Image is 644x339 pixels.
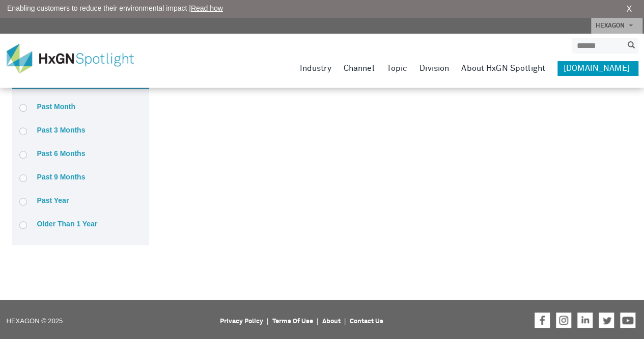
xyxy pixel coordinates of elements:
[19,149,142,158] label: Past 6 Months
[350,318,383,325] a: Contact Us
[577,312,593,328] a: Hexagon on LinkedIn
[7,44,149,73] img: HxGN Spotlight
[272,318,313,325] a: Terms Of Use
[419,61,449,75] a: Division
[19,125,142,135] label: Past 3 Months
[591,18,642,34] a: HEXAGON
[599,312,614,328] a: Hexagon on Twitter
[386,61,407,75] a: Topic
[19,102,142,111] label: Past Month
[191,4,223,12] a: Read how
[19,196,142,205] label: Past Year
[322,318,341,325] a: About
[220,318,263,325] a: Privacy Policy
[19,219,142,228] label: Older than 1 year
[557,61,638,75] a: [DOMAIN_NAME]
[344,61,375,75] a: Channel
[556,312,571,328] a: Hexagon on Instagram
[626,3,632,15] a: X
[19,172,142,181] label: Past 9 Months
[535,312,550,328] a: Hexagon on Facebook
[7,3,223,14] span: Enabling customers to reduce their environmental impact |
[461,61,545,75] a: About HxGN Spotlight
[300,61,331,75] a: Industry
[620,312,635,328] a: Hexagon on Youtube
